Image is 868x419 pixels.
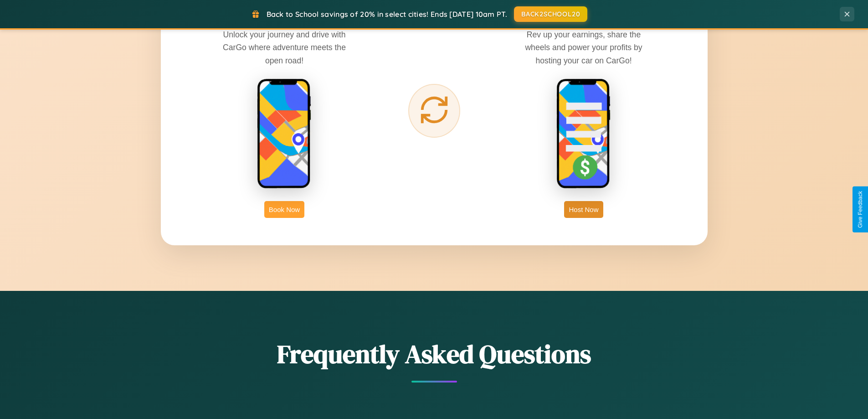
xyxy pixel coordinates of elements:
p: Rev up your earnings, share the wheels and power your profits by hosting your car on CarGo! [515,28,652,67]
button: BACK2SCHOOL20 [514,6,587,22]
h2: Frequently Asked Questions [161,336,708,372]
div: Give Feedback [857,191,863,228]
img: rent phone [257,78,312,190]
button: Book Now [264,201,304,218]
span: Back to School savings of 20% in select cities! Ends [DATE] 10am PT. [267,10,507,19]
button: Host Now [564,201,603,218]
img: host phone [556,78,611,190]
p: Unlock your journey and drive with CarGo where adventure meets the open road! [216,28,353,67]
